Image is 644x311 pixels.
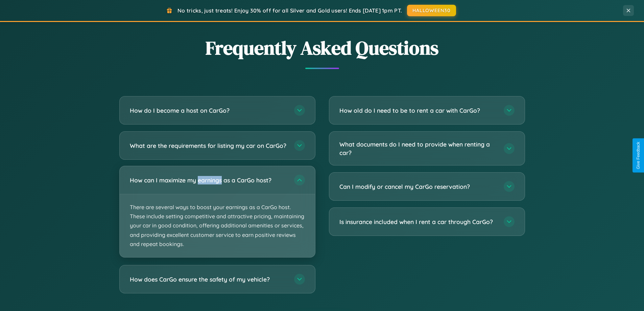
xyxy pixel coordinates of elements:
h3: What documents do I need to provide when renting a car? [339,140,497,157]
p: There are several ways to boost your earnings as a CarGo host. These include setting competitive ... [120,194,315,257]
h3: Can I modify or cancel my CarGo reservation? [339,182,497,191]
h3: How can I maximize my earnings as a CarGo host? [130,176,287,184]
h3: How old do I need to be to rent a car with CarGo? [339,106,497,115]
h3: How do I become a host on CarGo? [130,106,287,115]
h3: Is insurance included when I rent a car through CarGo? [339,218,497,226]
span: No tricks, just treats! Enjoy 30% off for all Silver and Gold users! Ends [DATE] 1pm PT. [177,7,402,14]
h3: What are the requirements for listing my car on CarGo? [130,141,287,150]
h3: How does CarGo ensure the safety of my vehicle? [130,275,287,284]
h2: Frequently Asked Questions [119,35,525,61]
div: Give Feedback [636,142,641,169]
button: HALLOWEEN30 [407,5,456,16]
